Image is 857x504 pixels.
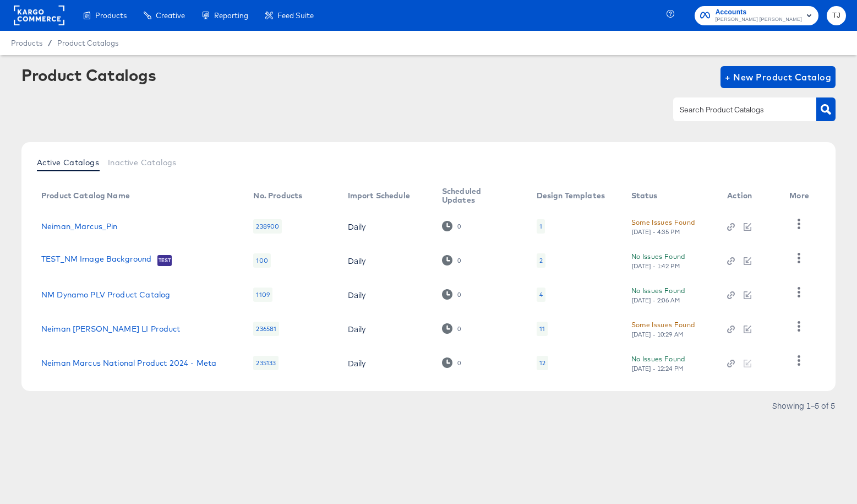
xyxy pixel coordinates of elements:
[537,191,605,200] div: Design Templates
[631,216,695,228] div: Some Issues Found
[157,256,172,265] span: Test
[339,312,433,346] td: Daily
[339,278,433,312] td: Daily
[623,183,719,209] th: Status
[95,11,127,20] span: Products
[42,39,57,47] span: /
[631,216,695,236] button: Some Issues Found[DATE] - 4:35 PM
[631,319,695,330] div: Some Issues Found
[442,323,461,334] div: 0
[457,359,461,367] div: 0
[539,290,543,299] div: 4
[539,222,542,231] div: 1
[339,346,433,380] td: Daily
[695,6,818,25] button: Accounts[PERSON_NAME] [PERSON_NAME]
[253,356,279,370] div: 235133
[11,39,42,47] span: Products
[539,324,545,333] div: 11
[108,158,177,167] span: Inactive Catalogs
[716,7,802,18] span: Accounts
[41,191,130,200] div: Product Catalog Name
[831,9,842,22] span: TJ
[631,228,681,236] div: [DATE] - 4:35 PM
[772,402,836,409] div: Showing 1–5 of 5
[57,39,118,47] a: Product Catalogs
[539,256,543,265] div: 2
[41,359,216,367] a: Neiman Marcus National Product 2024 - Meta
[156,11,185,20] span: Creative
[678,104,795,116] input: Search Product Catalogs
[253,322,279,336] div: 236581
[725,69,831,85] span: + New Product Catalog
[442,357,461,368] div: 0
[780,183,822,209] th: More
[457,223,461,230] div: 0
[718,183,780,209] th: Action
[442,187,515,204] div: Scheduled Updates
[339,209,433,243] td: Daily
[339,243,433,278] td: Daily
[348,191,410,200] div: Import Schedule
[214,11,248,20] span: Reporting
[537,322,548,336] div: 11
[253,219,282,234] div: 238900
[539,359,545,367] div: 12
[631,330,684,338] div: [DATE] - 10:29 AM
[457,257,461,264] div: 0
[631,319,695,338] button: Some Issues Found[DATE] - 10:29 AM
[537,219,545,234] div: 1
[253,191,302,200] div: No. Products
[37,158,99,167] span: Active Catalogs
[253,253,270,268] div: 100
[21,66,156,84] div: Product Catalogs
[457,291,461,299] div: 0
[442,289,461,300] div: 0
[41,254,152,265] a: TEST_NM Image Background
[277,11,314,20] span: Feed Suite
[253,288,272,302] div: 1109
[720,66,836,88] button: + New Product Catalog
[537,253,545,268] div: 2
[442,221,461,231] div: 0
[41,290,170,299] a: NM Dynamo PLV Product Catalog
[41,222,118,231] a: Neiman_Marcus_Pin
[716,15,802,24] span: [PERSON_NAME] [PERSON_NAME]
[457,325,461,333] div: 0
[442,255,461,265] div: 0
[537,356,548,370] div: 12
[537,288,545,302] div: 4
[827,6,846,25] button: TJ
[41,324,181,333] a: Neiman [PERSON_NAME] LI Product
